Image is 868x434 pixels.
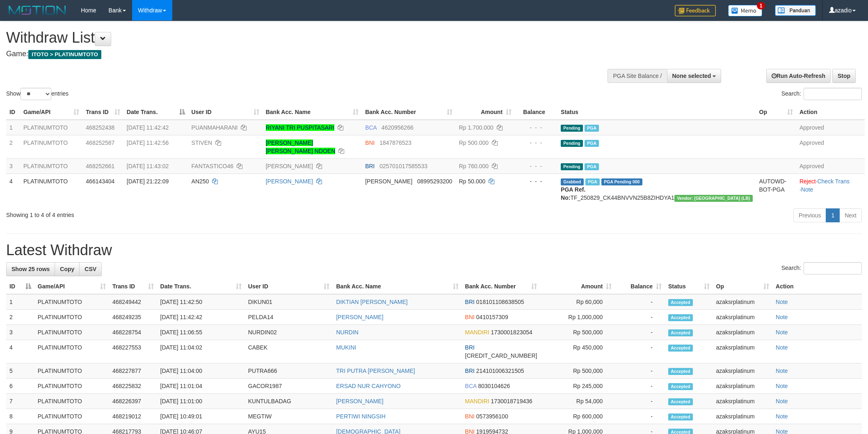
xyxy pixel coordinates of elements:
[456,105,515,120] th: Amount: activate to sort column ascending
[157,379,245,394] td: [DATE] 11:01:04
[478,383,510,389] span: Copy 8030104626 to clipboard
[796,120,865,135] td: Approved
[6,394,34,409] td: 7
[713,294,773,310] td: azaksrplatinum
[245,279,333,294] th: User ID: activate to sort column ascending
[781,262,862,274] label: Search:
[34,279,109,294] th: Game/API: activate to sort column ascending
[476,299,524,305] span: Copy 018101108638505 to clipboard
[775,5,816,16] img: panduan.png
[615,409,665,424] td: -
[776,314,788,320] a: Note
[561,186,585,201] b: PGA Ref. No:
[757,2,765,9] span: 1
[336,368,415,374] a: TRI PUTRA [PERSON_NAME]
[157,310,245,325] td: [DATE] 11:42:42
[157,294,245,310] td: [DATE] 11:42:50
[245,409,333,424] td: MEGTIW
[245,325,333,340] td: NURDIN02
[465,329,489,336] span: MANDIRI
[826,208,840,222] a: 1
[6,105,20,120] th: ID
[109,294,157,310] td: 468249442
[518,123,554,132] div: - - -
[668,345,693,352] span: Accepted
[713,340,773,363] td: azaksrplatinum
[109,363,157,379] td: 468227877
[476,413,508,420] span: Copy 0573956100 to clipboard
[615,325,665,340] td: -
[417,178,452,185] span: Copy 08995293200 to clipboard
[465,368,475,374] span: BRI
[6,50,571,58] h4: Game:
[6,279,34,294] th: ID: activate to sort column descending
[109,394,157,409] td: 468226397
[336,383,400,389] a: ERSAD NUR CAHYONO
[668,383,693,390] span: Accepted
[540,279,615,294] th: Amount: activate to sort column ascending
[465,383,477,389] span: BCA
[781,88,862,100] label: Search:
[20,135,82,158] td: PLATINUMTOTO
[82,105,123,120] th: Trans ID: activate to sort column ascending
[20,174,82,205] td: PLATINUMTOTO
[6,88,69,100] label: Show entries
[6,363,34,379] td: 5
[79,262,102,276] a: CSV
[776,398,788,404] a: Note
[127,124,169,131] span: [DATE] 11:42:42
[615,394,665,409] td: -
[379,163,427,169] span: Copy 025701017585533 to clipboard
[766,69,831,83] a: Run Auto-Refresh
[728,5,763,16] img: Button%20Memo.svg
[465,398,489,404] span: MANDIRI
[462,279,541,294] th: Bank Acc. Number: activate to sort column ascending
[365,178,412,185] span: [PERSON_NAME]
[127,163,169,169] span: [DATE] 11:43:02
[336,413,385,420] a: PERTIWI NINGSIH
[776,383,788,389] a: Note
[491,398,532,404] span: Copy 1730018719436 to clipboard
[6,242,862,258] h1: Latest Withdraw
[665,279,713,294] th: Status: activate to sort column ascending
[6,208,356,219] div: Showing 1 to 4 of 4 entries
[6,294,34,310] td: 1
[668,314,693,321] span: Accepted
[192,124,238,131] span: PUANMAHARANI
[34,294,109,310] td: PLATINUMTOTO
[123,105,188,120] th: Date Trans.: activate to sort column descending
[713,379,773,394] td: azaksrplatinum
[86,124,114,131] span: 468252438
[540,340,615,363] td: Rp 450,000
[491,329,532,336] span: Copy 1730001823054 to clipboard
[713,409,773,424] td: azaksrplatinum
[713,325,773,340] td: azaksrplatinum
[799,178,816,185] a: Reject
[362,105,455,120] th: Bank Acc. Number: activate to sort column ascending
[476,368,524,374] span: Copy 214101006321505 to clipboard
[6,310,34,325] td: 2
[333,279,461,294] th: Bank Acc. Name: activate to sort column ascending
[796,105,865,120] th: Action
[540,409,615,424] td: Rp 600,000
[668,299,693,306] span: Accepted
[336,344,356,351] a: MUKINI
[585,163,599,170] span: Marked by azaksrplatinum
[6,325,34,340] td: 3
[561,140,583,147] span: Pending
[109,325,157,340] td: 468228754
[713,394,773,409] td: azaksrplatinum
[34,394,109,409] td: PLATINUMTOTO
[109,379,157,394] td: 468225832
[192,163,233,169] span: FANTASTICO46
[6,30,571,46] h1: Withdraw List
[713,363,773,379] td: azaksrplatinum
[601,178,642,185] span: PGA Pending
[266,178,313,185] a: [PERSON_NAME]
[540,310,615,325] td: Rp 1,000,000
[157,394,245,409] td: [DATE] 11:01:00
[615,379,665,394] td: -
[776,368,788,374] a: Note
[672,73,711,79] span: None selected
[561,178,584,185] span: Grabbed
